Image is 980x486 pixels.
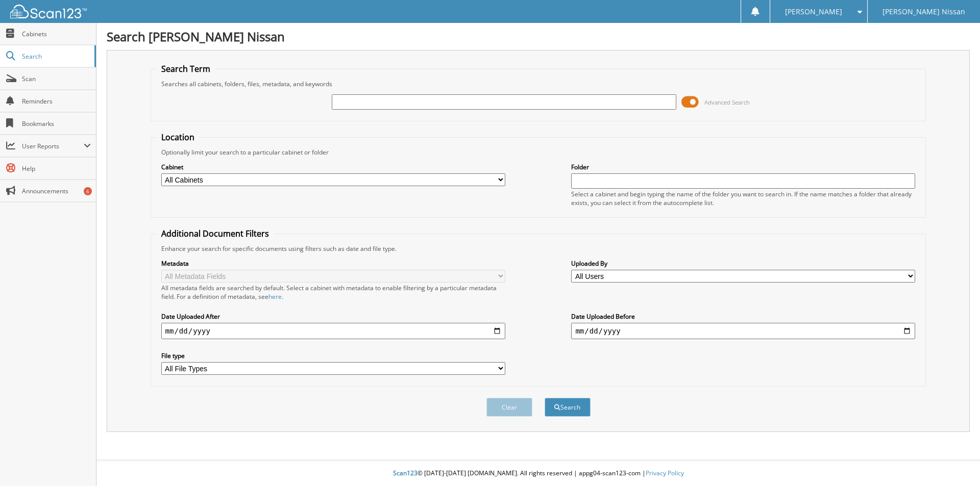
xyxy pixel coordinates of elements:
[156,80,921,88] div: Searches all cabinets, folders, files, metadata, and keywords
[571,323,915,339] input: end
[161,259,505,268] label: Metadata
[84,187,92,195] div: 6
[785,9,842,15] span: [PERSON_NAME]
[161,284,505,301] div: All metadata fields are searched by default. Select a cabinet with metadata to enable filtering b...
[22,97,91,106] span: Reminders
[393,469,418,477] span: Scan123
[156,228,274,239] legend: Additional Document Filters
[704,98,750,106] span: Advanced Search
[161,312,505,321] label: Date Uploaded After
[571,190,915,207] div: Select a cabinet and begin typing the name of the folder you want to search in. If the name match...
[22,164,91,173] span: Help
[646,469,684,477] a: Privacy Policy
[22,187,91,195] span: Announcements
[486,398,532,417] button: Clear
[96,461,980,486] div: © [DATE]-[DATE] [DOMAIN_NAME]. All rights reserved | appg04-scan123-com |
[10,5,87,18] img: scan123-logo-white.svg
[156,148,921,157] div: Optionally limit your search to a particular cabinet or folder
[22,142,84,150] span: User Reports
[22,119,91,128] span: Bookmarks
[161,163,505,171] label: Cabinet
[161,323,505,339] input: start
[107,28,970,45] h1: Search [PERSON_NAME] Nissan
[571,312,915,321] label: Date Uploaded Before
[156,132,200,143] legend: Location
[545,398,591,417] button: Search
[571,163,915,171] label: Folder
[268,292,282,301] a: here
[161,351,505,360] label: File type
[571,259,915,268] label: Uploaded By
[22,74,91,83] span: Scan
[156,63,215,74] legend: Search Term
[22,52,89,61] span: Search
[22,30,91,38] span: Cabinets
[156,244,921,253] div: Enhance your search for specific documents using filters such as date and file type.
[883,9,965,15] span: [PERSON_NAME] Nissan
